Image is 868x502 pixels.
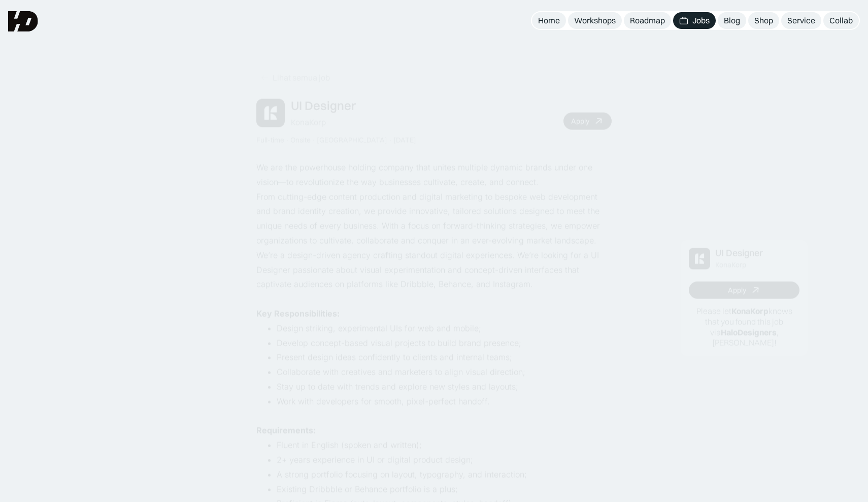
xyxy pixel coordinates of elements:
li: A strong portfolio focusing on layout, typography, and interaction; [277,467,612,482]
li: Fluent in English (spoken and written); [277,438,612,453]
div: [DATE] [393,136,416,144]
strong: Key Responsibilities: [256,309,340,319]
div: Blog [724,15,740,26]
li: Develop concept-based visual projects to build brand presence; [277,336,612,350]
a: Lihat semua job [256,70,334,86]
li: Collaborate with creatives and marketers to align visual direction; [277,365,612,380]
p: We are the powerhouse holding company that unites multiple dynamic brands under one vision—to rev... [256,160,612,190]
a: Service [781,12,821,29]
li: Present design ideas confidently to clients and internal teams; [277,350,612,365]
li: Existing Dribbble or Behance portfolio is a plus; [277,482,612,496]
a: Collab [823,12,859,29]
a: Home [532,12,566,29]
div: · [285,136,289,144]
a: Shop [748,12,779,29]
div: Lihat semua job [273,73,330,83]
li: Work with developers for smooth, pixel-perfect handoff. [277,394,612,409]
b: HaloDesigners [720,327,776,337]
div: Workshops [574,15,616,26]
a: Apply [563,113,612,130]
div: Onsite [290,136,311,144]
p: From cutting-edge content production and digital marketing to bespoke web development and brand i... [256,189,612,248]
div: · [388,136,392,144]
a: Workshops [568,12,622,29]
div: Service [787,15,815,26]
li: Stay up to date with trends and explore new styles and layouts; [277,380,612,394]
a: Blog [718,12,746,29]
div: Apply [727,286,746,294]
b: KonaKorp [731,306,768,316]
a: Roadmap [624,12,671,29]
div: Shop [754,15,773,26]
div: · [312,136,316,144]
p: ‍ [256,292,612,307]
img: Job Image [689,248,710,269]
div: KonaKorp [291,117,326,127]
div: UI Designer [291,98,356,113]
p: We’re a design-driven agency crafting standout digital experiences. We’re looking for a UI Design... [256,248,612,292]
div: UI Designer [715,248,763,258]
li: Design striking, experimental UIs for web and mobile; [277,321,612,336]
a: Jobs [673,12,716,29]
img: Job Image [256,98,285,127]
a: Apply [689,281,799,298]
div: Full-time [256,136,284,144]
div: Roadmap [630,15,665,26]
div: [GEOGRAPHIC_DATA] [317,136,387,144]
p: Please let knows that you found this job via , [PERSON_NAME]! [689,306,799,348]
div: Home [538,15,560,26]
li: 2+ years experience in UI or digital product design; [277,453,612,467]
div: Collab [829,15,853,26]
div: Apply [571,117,589,125]
strong: Requirements: [256,425,316,436]
p: ‍ [256,409,612,423]
div: Jobs [692,15,710,26]
div: KonaKorp [715,260,746,269]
